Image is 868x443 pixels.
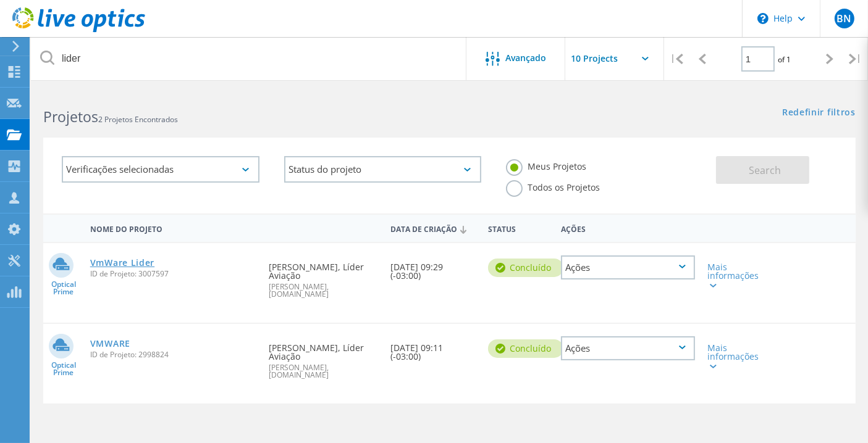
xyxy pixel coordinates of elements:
[664,37,689,81] div: |
[749,164,782,177] span: Search
[284,156,482,183] div: Status do projeto
[269,283,378,298] span: [PERSON_NAME], [DOMAIN_NAME]
[506,180,600,192] label: Todos os Projetos
[84,217,263,239] div: Nome do Projeto
[43,281,84,296] span: Optical Prime
[482,217,555,239] div: Status
[43,107,98,126] b: Projetos
[782,108,856,118] a: Redefinir filtros
[98,114,178,125] span: 2 Projetos Encontrados
[384,243,482,292] div: [DATE] 09:29 (-03:00)
[561,336,695,360] div: Ações
[90,351,256,358] span: ID de Projeto: 2998824
[90,339,130,348] a: VMWARE
[836,14,851,23] span: BN
[12,26,145,35] a: Live Optics Dashboard
[707,263,760,289] div: Mais informações
[778,54,791,65] span: of 1
[555,217,701,239] div: Ações
[716,156,809,184] button: Search
[506,159,586,171] label: Meus Projetos
[263,243,384,310] div: [PERSON_NAME], Líder Aviação
[506,54,547,62] span: Avançado
[488,339,563,358] div: Concluído
[62,156,259,183] div: Verificações selecionadas
[384,324,482,373] div: [DATE] 09:11 (-03:00)
[31,37,467,80] input: Pesquisar projetos por nome, proprietário, ID, empresa, etc
[843,37,868,81] div: |
[561,255,695,279] div: Ações
[43,362,84,376] span: Optical Prime
[90,270,256,278] span: ID de Projeto: 3007597
[269,364,378,379] span: [PERSON_NAME], [DOMAIN_NAME]
[757,13,769,24] svg: \n
[90,259,154,267] a: VmWare Lider
[263,324,384,391] div: [PERSON_NAME], Líder Aviação
[384,217,482,240] div: Data de Criação
[707,344,760,370] div: Mais informações
[488,259,563,277] div: Concluído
